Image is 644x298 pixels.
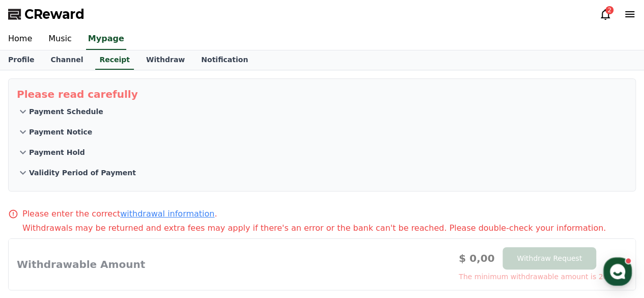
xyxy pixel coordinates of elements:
[138,50,193,70] a: Withdraw
[3,213,67,239] a: Home
[95,50,134,70] a: Receipt
[17,162,627,183] button: Validity Period of Payment
[29,127,92,137] p: Payment Notice
[40,29,80,50] a: Music
[22,222,636,234] p: Withdrawals may be returned and extra fees may apply if there's an error or the bank can't be rea...
[26,229,44,237] span: Home
[131,213,195,239] a: Settings
[42,50,91,70] a: Channel
[24,6,85,22] span: CReward
[22,208,217,220] p: Please enter the correct .
[29,147,85,157] p: Payment Hold
[193,50,256,70] a: Notification
[599,8,611,20] a: 2
[29,106,103,117] p: Payment Schedule
[605,6,613,14] div: 2
[8,6,85,22] a: CReward
[86,29,126,50] a: Mypage
[17,87,627,101] p: Please read carefully
[85,229,115,237] span: Messages
[17,122,627,142] button: Payment Notice
[17,142,627,162] button: Payment Hold
[151,229,176,237] span: Settings
[67,213,131,239] a: Messages
[17,101,627,122] button: Payment Schedule
[120,209,214,219] a: withdrawal information
[29,168,136,178] p: Validity Period of Payment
